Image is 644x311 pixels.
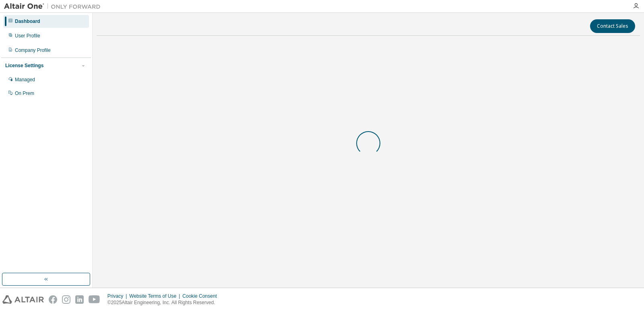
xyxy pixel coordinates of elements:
img: altair_logo.svg [2,295,44,304]
div: Managed [15,76,35,83]
div: Privacy [107,293,129,299]
div: Website Terms of Use [129,293,182,299]
div: Cookie Consent [182,293,221,299]
img: instagram.svg [62,295,70,304]
div: Company Profile [15,47,51,54]
div: User Profile [15,33,40,39]
img: youtube.svg [89,295,100,304]
img: Altair One [4,2,105,10]
img: facebook.svg [49,295,57,304]
p: © 2025 Altair Engineering, Inc. All Rights Reserved. [107,299,222,306]
button: Contact Sales [590,19,635,33]
img: linkedin.svg [75,295,84,304]
div: On Prem [15,90,34,97]
div: Dashboard [15,18,40,25]
div: License Settings [5,62,43,69]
